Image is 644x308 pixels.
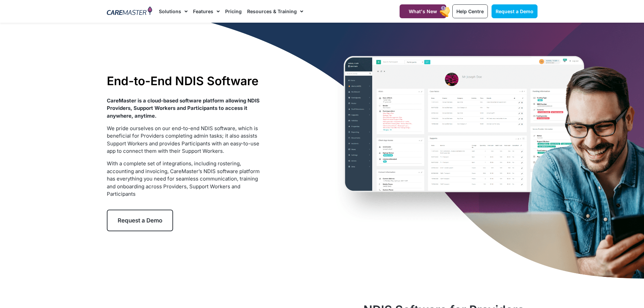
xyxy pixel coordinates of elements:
[452,4,488,18] a: Help Centre
[107,74,262,88] h1: End-to-End NDIS Software
[400,4,446,18] a: What's New
[409,8,437,14] span: What's New
[107,160,262,198] p: With a complete set of integrations, including rostering, accounting and invoicing, CareMaster’s ...
[107,97,260,119] strong: CareMaster is a cloud-based software platform allowing NDIS Providers, Support Workers and Partic...
[107,210,173,231] a: Request a Demo
[456,8,484,14] span: Help Centre
[107,125,259,155] span: We pride ourselves on our end-to-end NDIS software, which is beneficial for Providers completing ...
[496,8,533,14] span: Request a Demo
[118,217,162,224] span: Request a Demo
[107,6,152,17] img: CareMaster Logo
[492,4,538,18] a: Request a Demo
